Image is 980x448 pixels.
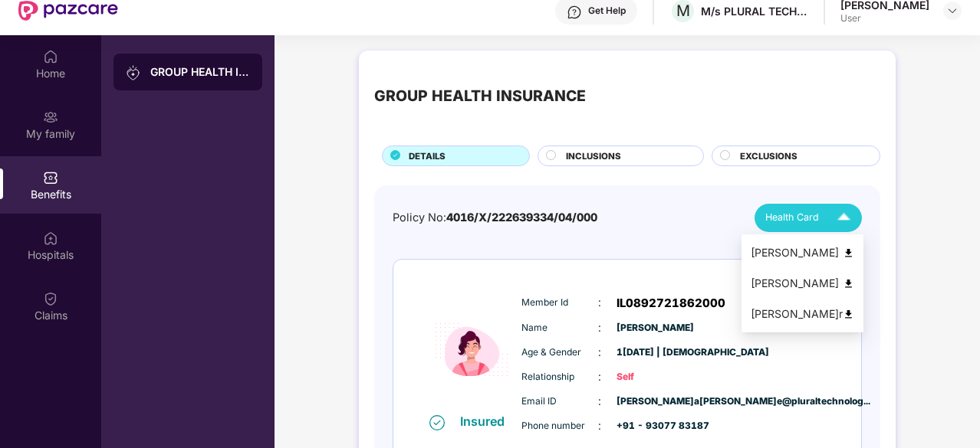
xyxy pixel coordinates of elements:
span: DETAILS [409,149,446,163]
span: Age & Gender [521,345,598,360]
img: Icuh8uwCUCF+XjCZyLQsAKiDCM9HiE6CMYmKQaPGkZKaA32CAAACiQcFBJY0IsAAAAASUVORK5CYII= [830,204,857,231]
span: : [598,319,601,336]
span: Relationship [521,370,598,384]
div: Get Help [588,5,626,17]
img: svg+xml;base64,PHN2ZyBpZD0iQ2xhaW0iIHhtbG5zPSJodHRwOi8vd3d3LnczLm9yZy8yMDAwL3N2ZyIgd2lkdGg9IjIwIi... [43,291,58,306]
span: : [598,368,601,385]
img: svg+xml;base64,PHN2ZyBpZD0iRHJvcGRvd24tMzJ4MzIiIHhtbG5zPSJodHRwOi8vd3d3LnczLm9yZy8yMDAwL3N2ZyIgd2... [946,5,959,17]
img: svg+xml;base64,PHN2ZyB4bWxucz0iaHR0cDovL3d3dy53My5vcmcvMjAwMC9zdmciIHdpZHRoPSIxNiIgaGVpZ2h0PSIxNi... [429,415,445,430]
span: Self [617,370,693,384]
img: svg+xml;base64,PHN2ZyB3aWR0aD0iMjAiIGhlaWdodD0iMjAiIHZpZXdCb3g9IjAgMCAyMCAyMCIgZmlsbD0ibm9uZSIgeG... [126,65,141,80]
img: svg+xml;base64,PHN2ZyBpZD0iSG9zcGl0YWxzIiB4bWxucz0iaHR0cDovL3d3dy53My5vcmcvMjAwMC9zdmciIHdpZHRoPS... [43,231,58,246]
span: M [676,2,690,20]
span: EXCLUSIONS [740,149,797,163]
span: 1[DATE] | [DEMOGRAPHIC_DATA] [617,345,693,360]
span: : [598,417,601,434]
img: svg+xml;base64,PHN2ZyB3aWR0aD0iMjAiIGhlaWdodD0iMjAiIHZpZXdCb3g9IjAgMCAyMCAyMCIgZmlsbD0ibm9uZSIgeG... [43,110,58,125]
span: Member Id [521,296,598,310]
span: : [598,344,601,361]
img: svg+xml;base64,PHN2ZyB4bWxucz0iaHR0cDovL3d3dy53My5vcmcvMjAwMC9zdmciIHdpZHRoPSI0OCIgaGVpZ2h0PSI0OC... [843,247,854,259]
div: [PERSON_NAME]r [751,306,854,322]
div: GROUP HEALTH INSURANCE [150,64,250,80]
img: New Pazcare Logo [18,1,118,21]
span: IL0892721862000 [617,294,725,312]
img: svg+xml;base64,PHN2ZyBpZD0iSGVscC0zMngzMiIgeG1sbnM9Imh0dHA6Ly93d3cudzMub3JnLzIwMDAvc3ZnIiB3aWR0aD... [567,5,582,20]
span: [PERSON_NAME] [617,321,693,335]
button: Health Card [755,204,862,232]
div: User [840,12,929,25]
span: : [598,393,601,410]
img: svg+xml;base64,PHN2ZyBpZD0iQmVuZWZpdHMiIHhtbG5zPSJodHRwOi8vd3d3LnczLm9yZy8yMDAwL3N2ZyIgd2lkdGg9Ij... [43,170,58,185]
img: icon [426,286,518,413]
img: svg+xml;base64,PHN2ZyBpZD0iSG9tZSIgeG1sbnM9Imh0dHA6Ly93d3cudzMub3JnLzIwMDAvc3ZnIiB3aWR0aD0iMjAiIG... [43,49,58,64]
div: Insured [460,414,514,429]
span: Email ID [521,394,598,409]
div: Policy No: [393,209,597,227]
span: INCLUSIONS [566,149,621,163]
span: Name [521,321,598,335]
span: : [598,294,601,311]
div: [PERSON_NAME] [751,275,854,292]
span: Health Card [765,210,819,225]
div: [PERSON_NAME] [751,244,854,261]
span: [PERSON_NAME]a[PERSON_NAME]e@pluraltechnolog... [617,394,693,409]
span: Phone number [521,419,598,433]
span: 4016/X/222639334/04/000 [446,211,597,224]
div: GROUP HEALTH INSURANCE [374,84,586,108]
img: svg+xml;base64,PHN2ZyB4bWxucz0iaHR0cDovL3d3dy53My5vcmcvMjAwMC9zdmciIHdpZHRoPSI0OCIgaGVpZ2h0PSI0OC... [843,278,854,289]
span: +91 - 93077 83187 [617,419,693,433]
img: svg+xml;base64,PHN2ZyB4bWxucz0iaHR0cDovL3d3dy53My5vcmcvMjAwMC9zdmciIHdpZHRoPSI0OCIgaGVpZ2h0PSI0OC... [843,309,854,320]
div: M/s PLURAL TECHNOLOGY PRIVATE LIMITED [701,4,808,18]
